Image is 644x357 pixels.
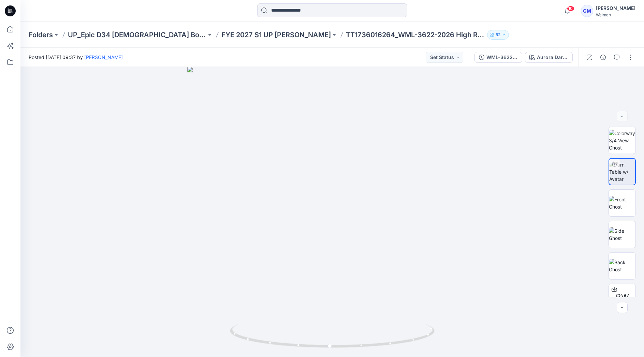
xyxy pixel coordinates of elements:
div: Walmart [596,12,635,17]
a: Folders [29,30,53,40]
span: 10 [567,6,574,11]
img: Turn Table w/ Avatar [609,161,635,183]
p: 52 [496,31,500,39]
button: 52 [487,30,509,40]
div: GM [581,5,593,17]
div: Aurora Dark Wash [537,54,568,61]
img: Colorway 3/4 View Ghost [609,130,635,151]
button: WML-3622-2026 High Rise Barrel_Full Colorway [474,52,522,63]
img: Front Ghost [609,196,635,210]
button: Details [598,52,609,63]
a: [PERSON_NAME] [84,54,123,60]
p: TT1736016264_WML-3622-2026 High Rise Barrel [346,30,484,40]
a: FYE 2027 S1 UP [PERSON_NAME] [221,30,331,40]
button: Aurora Dark Wash [525,52,573,63]
img: Side Ghost [609,227,635,242]
a: UP_Epic D34 [DEMOGRAPHIC_DATA] Bottoms [68,30,206,40]
div: [PERSON_NAME] [596,4,635,12]
div: WML-3622-2026 High Rise Barrel_Full Colorway [486,54,518,61]
span: BW [616,291,629,303]
span: Posted [DATE] 09:37 by [29,54,123,61]
img: Back Ghost [609,259,635,273]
